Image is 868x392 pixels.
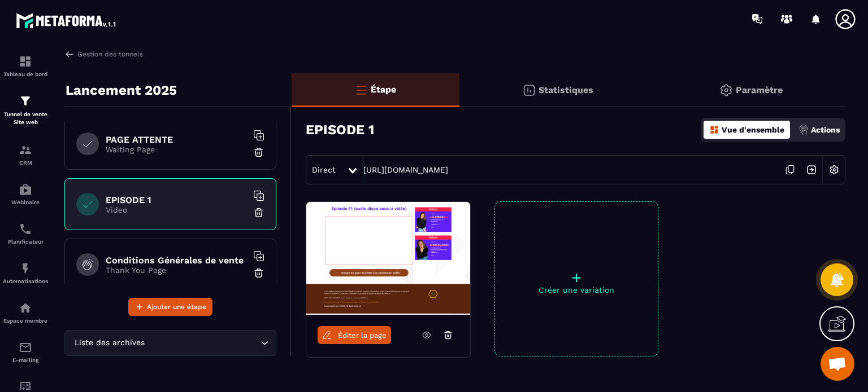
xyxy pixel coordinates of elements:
img: actions.d6e523a2.png [798,125,809,135]
p: Planificateur [3,239,48,245]
img: dashboard-orange.40269519.svg [709,125,719,135]
img: stats.20deebd0.svg [522,83,536,97]
p: E-mailing [3,357,48,363]
a: automationsautomationsWebinaire [3,174,48,214]
h6: Conditions Générales de vente [106,255,247,266]
a: automationsautomationsAutomatisations [3,253,48,293]
span: Liste des archives [72,337,147,349]
p: Lancement 2025 [66,79,177,102]
p: Automatisations [3,278,48,284]
p: Vue d'ensemble [722,125,784,134]
h6: EPISODE 1 [106,195,247,205]
img: arrow-next.bcc2205e.svg [801,159,822,180]
a: formationformationTableau de bord [3,46,48,86]
img: trash [253,207,264,218]
a: emailemailE-mailing [3,332,48,372]
p: Video [106,205,247,214]
a: automationsautomationsEspace membre [3,293,48,332]
img: formation [19,55,32,68]
img: bars-o.4a397970.svg [354,83,368,96]
img: setting-w.858f3a88.svg [823,159,845,180]
p: + [495,270,658,285]
p: Tunnel de vente Site web [3,111,48,126]
a: formationformationCRM [3,135,48,174]
span: Direct [312,165,336,174]
p: Paramètre [736,85,783,95]
img: image [306,202,470,315]
img: trash [253,267,264,279]
p: Espace membre [3,318,48,324]
div: Search for option [64,330,276,356]
img: setting-gr.5f69749f.svg [719,83,733,97]
span: Éditer la page [338,331,387,340]
p: Tableau de bord [3,71,48,77]
a: Gestion des tunnels [64,49,143,59]
p: Actions [811,125,840,134]
img: arrow [64,49,75,59]
img: formation [19,143,32,157]
img: formation [19,94,32,108]
p: Étape [371,84,396,95]
input: Search for option [147,337,258,349]
img: logo [16,10,118,30]
a: schedulerschedulerPlanificateur [3,214,48,253]
div: Ouvrir le chat [821,347,854,381]
p: Thank You Page [106,266,247,275]
img: automations [19,183,32,196]
p: Créer une variation [495,285,658,294]
a: Éditer la page [318,326,391,344]
p: Webinaire [3,199,48,205]
img: automations [19,301,32,315]
button: Ajouter une étape [128,298,212,316]
a: [URL][DOMAIN_NAME] [363,165,448,174]
h6: PAGE ATTENTE [106,134,247,145]
p: Statistiques [539,85,593,95]
img: scheduler [19,222,32,236]
img: trash [253,147,264,158]
p: CRM [3,160,48,166]
img: email [19,341,32,354]
span: Ajouter une étape [147,301,206,312]
a: formationformationTunnel de vente Site web [3,86,48,135]
h3: EPISODE 1 [306,122,374,138]
p: Waiting Page [106,145,247,154]
img: automations [19,262,32,275]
